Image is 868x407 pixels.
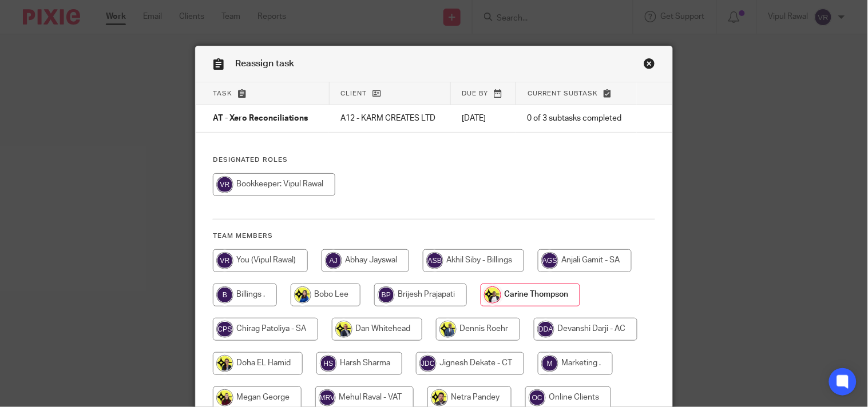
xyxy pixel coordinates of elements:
[462,90,489,97] span: Due by
[462,113,504,124] p: [DATE]
[341,90,367,97] span: Client
[213,90,232,97] span: Task
[644,58,655,73] a: Close this dialog window
[213,232,655,241] h4: Team members
[516,105,637,133] td: 0 of 3 subtasks completed
[213,155,655,165] h4: Designated Roles
[213,115,308,123] span: AT - Xero Reconciliations
[340,113,439,124] p: A12 - KARM CREATES LTD
[235,59,294,68] span: Reassign task
[528,90,598,97] span: Current subtask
